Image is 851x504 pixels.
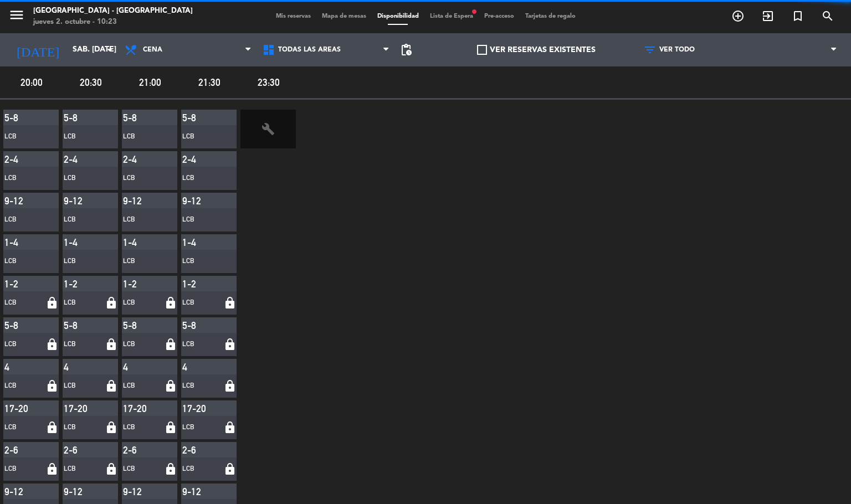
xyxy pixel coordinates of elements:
[161,296,177,310] i: lock
[477,44,596,56] label: VER RESERVAS EXISTENTES
[479,13,520,19] span: Pre-acceso
[123,173,162,184] div: LCB
[182,195,210,207] div: 9-12
[182,464,221,475] div: LCB
[372,13,424,19] span: Disponibilidad
[399,43,413,56] span: pending_actions
[240,74,296,90] span: 23:30
[3,74,59,90] span: 20:00
[123,464,161,475] div: LCB
[731,9,745,23] i: add_circle_outline
[102,421,118,434] i: lock
[123,278,151,290] div: 1-2
[64,320,91,331] div: 5-8
[4,380,43,392] div: LCB
[182,112,210,124] div: 5-8
[4,361,32,373] div: 4
[4,486,32,497] div: 9-12
[43,338,59,351] i: lock
[821,9,834,23] i: search
[123,444,151,456] div: 2-6
[64,444,91,456] div: 2-6
[791,9,804,23] i: turned_in_not
[123,361,151,373] div: 4
[123,403,151,414] div: 17-20
[123,339,161,350] div: LCB
[102,296,118,310] i: lock
[64,173,102,184] div: LCB
[182,153,210,165] div: 2-4
[123,320,151,331] div: 5-8
[270,13,316,19] span: Mis reservas
[143,46,162,54] span: Cena
[182,403,210,414] div: 17-20
[64,486,91,497] div: 9-12
[182,444,210,456] div: 2-6
[102,379,118,393] i: lock
[4,297,43,308] div: LCB
[221,462,237,476] i: lock
[123,297,161,308] div: LCB
[4,112,32,124] div: 5-8
[63,74,119,90] span: 20:30
[182,320,210,331] div: 5-8
[161,462,177,476] i: lock
[64,361,91,373] div: 4
[4,256,43,267] div: LCB
[182,339,221,350] div: LCB
[4,278,32,290] div: 1-2
[64,195,91,207] div: 9-12
[8,7,25,23] i: menu
[64,236,91,248] div: 1-4
[161,421,177,434] i: lock
[4,422,43,433] div: LCB
[182,236,210,248] div: 1-4
[182,256,221,267] div: LCB
[8,7,25,27] button: menu
[761,9,775,23] i: exit_to_app
[4,153,32,165] div: 2-4
[182,131,221,142] div: LCB
[102,338,118,351] i: lock
[4,173,43,184] div: LCB
[123,236,151,248] div: 1-4
[64,214,102,225] div: LCB
[64,131,102,142] div: LCB
[471,8,478,15] span: fiber_manual_record
[182,361,210,373] div: 4
[4,339,43,350] div: LCB
[221,379,237,393] i: lock
[182,278,210,290] div: 1-2
[182,297,221,308] div: LCB
[43,379,59,393] i: lock
[262,122,275,136] i: build
[123,131,162,142] div: LCB
[4,195,32,207] div: 9-12
[123,195,151,207] div: 9-12
[33,6,193,17] div: [GEOGRAPHIC_DATA] - [GEOGRAPHIC_DATA]
[221,338,237,351] i: lock
[182,422,221,433] div: LCB
[33,17,193,28] div: jueves 2. octubre - 10:23
[64,153,91,165] div: 2-4
[64,297,102,308] div: LCB
[316,13,372,19] span: Mapa de mesas
[43,462,59,476] i: lock
[182,214,221,225] div: LCB
[123,214,162,225] div: LCB
[278,46,341,54] span: Todas las áreas
[123,422,161,433] div: LCB
[221,421,237,434] i: lock
[64,464,102,475] div: LCB
[123,112,151,124] div: 5-8
[4,320,32,331] div: 5-8
[182,173,221,184] div: LCB
[161,338,177,351] i: lock
[4,131,43,142] div: LCB
[123,256,162,267] div: LCB
[4,444,32,456] div: 2-6
[181,74,237,90] span: 21:30
[123,380,161,392] div: LCB
[64,339,102,350] div: LCB
[64,403,91,414] div: 17-20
